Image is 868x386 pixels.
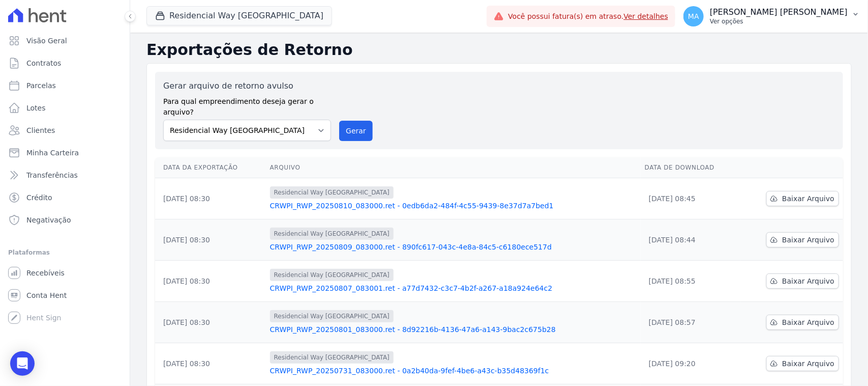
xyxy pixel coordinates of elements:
a: Conta Hent [4,285,126,306]
a: Contratos [4,53,126,73]
span: Baixar Arquivo [782,235,834,245]
td: [DATE] 08:30 [155,178,266,219]
a: Baixar Arquivo [766,273,839,289]
span: Lotes [26,103,46,113]
span: Transferências [26,170,78,180]
a: Baixar Arquivo [766,232,839,247]
a: CRWPI_RWP_20250731_083000.ret - 0a2b40da-9fef-4be6-a43c-b35d48369f1c [270,366,637,376]
a: Baixar Arquivo [766,191,839,206]
td: [DATE] 08:57 [641,302,740,343]
a: Minha Carteira [4,143,126,163]
h2: Exportações de Retorno [146,41,852,59]
a: CRWPI_RWP_20250809_083000.ret - 890fc617-043c-4e8a-84c5-c6180ece517d [270,242,637,252]
td: [DATE] 09:20 [641,343,740,384]
span: MA [688,13,699,20]
span: Residencial Way [GEOGRAPHIC_DATA] [270,310,394,322]
p: [PERSON_NAME] [PERSON_NAME] [710,7,848,17]
a: CRWPI_RWP_20250807_083001.ret - a77d7432-c3c7-4b2f-a267-a18a924e64c2 [270,283,637,293]
span: Baixar Arquivo [782,317,834,327]
th: Data de Download [641,157,740,178]
span: Contratos [26,58,61,68]
td: [DATE] 08:55 [641,261,740,302]
td: [DATE] 08:30 [155,219,266,261]
td: [DATE] 08:30 [155,343,266,384]
label: Gerar arquivo de retorno avulso [163,80,331,92]
a: CRWPI_RWP_20250810_083000.ret - 0edb6da2-484f-4c55-9439-8e37d7a7bed1 [270,201,637,211]
span: Conta Hent [26,290,67,300]
span: Baixar Arquivo [782,194,834,204]
a: Transferências [4,165,126,185]
span: Residencial Way [GEOGRAPHIC_DATA] [270,186,394,199]
span: Você possui fatura(s) em atraso. [508,11,668,22]
a: Parcelas [4,75,126,96]
span: Crédito [26,192,52,203]
td: [DATE] 08:44 [641,219,740,261]
td: [DATE] 08:45 [641,178,740,219]
a: CRWPI_RWP_20250801_083000.ret - 8d92216b-4136-47a6-a143-9bac2c675b28 [270,324,637,335]
p: Ver opções [710,17,848,25]
div: Plataformas [8,246,122,259]
td: [DATE] 08:30 [155,302,266,343]
a: Recebíveis [4,263,126,283]
a: Visão Geral [4,31,126,51]
a: Clientes [4,120,126,141]
a: Baixar Arquivo [766,356,839,371]
th: Data da Exportação [155,157,266,178]
span: Baixar Arquivo [782,359,834,369]
span: Parcelas [26,80,56,91]
span: Baixar Arquivo [782,276,834,286]
label: Para qual empreendimento deseja gerar o arquivo? [163,92,331,118]
a: Crédito [4,187,126,208]
a: Ver detalhes [624,12,669,20]
span: Recebíveis [26,268,65,278]
button: MA [PERSON_NAME] [PERSON_NAME] Ver opções [675,2,868,31]
a: Lotes [4,98,126,118]
button: Residencial Way [GEOGRAPHIC_DATA] [146,6,332,25]
span: Minha Carteira [26,148,79,158]
span: Clientes [26,125,55,135]
td: [DATE] 08:30 [155,261,266,302]
div: Open Intercom Messenger [10,351,35,376]
a: Baixar Arquivo [766,315,839,330]
span: Negativação [26,215,71,225]
button: Gerar [339,121,373,141]
span: Residencial Way [GEOGRAPHIC_DATA] [270,269,394,281]
span: Visão Geral [26,36,67,46]
a: Negativação [4,210,126,230]
th: Arquivo [266,157,641,178]
span: Residencial Way [GEOGRAPHIC_DATA] [270,351,394,364]
span: Residencial Way [GEOGRAPHIC_DATA] [270,228,394,240]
